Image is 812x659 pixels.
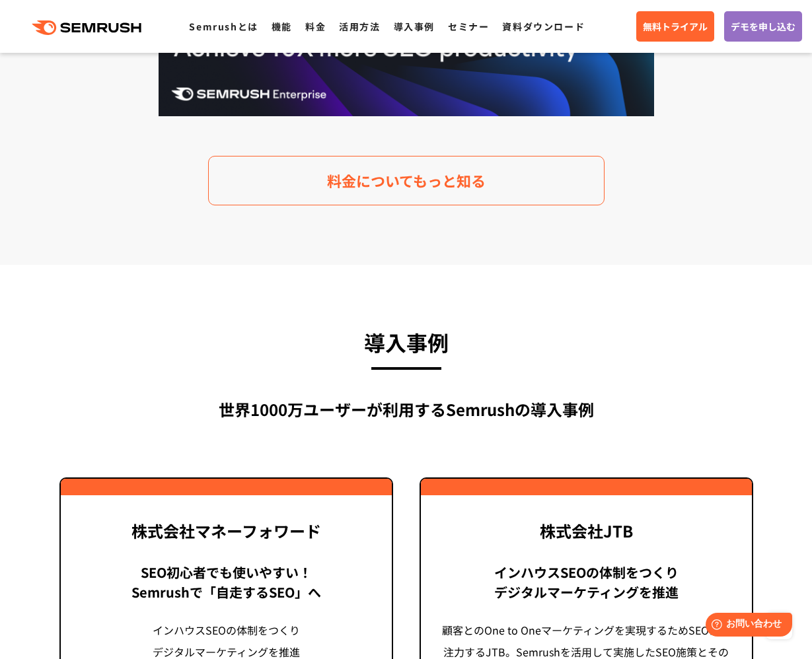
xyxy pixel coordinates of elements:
[305,20,326,33] a: 料金
[339,20,380,33] a: 活用方法
[81,521,372,541] div: 株式会社マネーフォワード
[272,20,292,33] a: 機能
[59,398,753,421] div: 世界1000万ユーザーが利用する Semrushの導入事例
[643,19,708,34] span: 無料トライアル
[327,169,486,192] span: 料金についてもっと知る
[81,563,372,602] div: SEO初心者でも使いやすい！ Semrushで「自走するSEO」へ
[731,19,795,34] span: デモを申し込む
[59,324,753,360] h3: 導入事例
[208,156,605,205] a: 料金についてもっと知る
[394,20,435,33] a: 導入事例
[441,521,732,541] div: 株式会社JTB
[636,11,714,42] a: 無料トライアル
[724,11,802,42] a: デモを申し込む
[694,607,797,644] iframe: Help widget launcher
[448,20,489,33] a: セミナー
[189,20,258,33] a: Semrushとは
[441,563,732,602] div: インハウスSEOの体制をつくり デジタルマーケティングを推進
[502,20,585,33] a: 資料ダウンロード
